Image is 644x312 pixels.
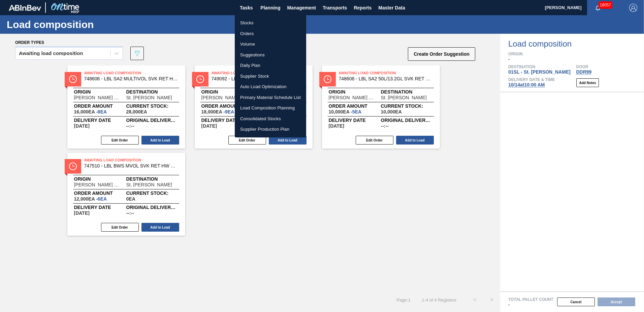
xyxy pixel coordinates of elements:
[235,113,306,124] a: Consolidated Stocks
[235,103,306,113] a: Load Composition Planning
[235,18,306,28] a: Stocks
[235,92,306,103] a: Primary Material Schedule List
[235,124,306,135] a: Supplier Production Plan
[235,50,306,60] a: Suggestions
[235,81,306,92] a: Auto Load Optimization
[235,71,306,82] a: Supplier Stock
[235,28,306,39] a: Orders
[235,39,306,50] a: Volume
[235,60,306,71] a: Daily Plan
